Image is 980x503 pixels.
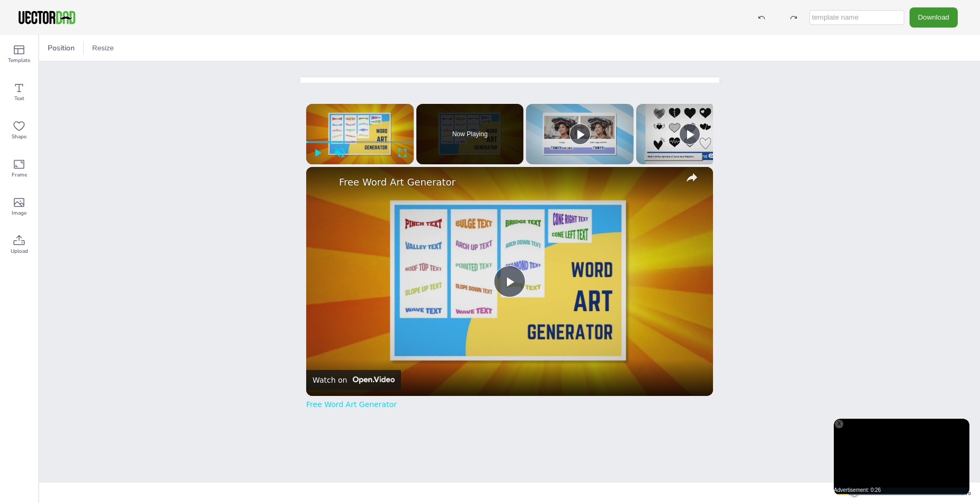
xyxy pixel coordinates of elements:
[834,488,969,493] div: Advertisement: 0:26
[12,209,26,217] span: Image
[494,266,525,297] button: Play Video
[834,419,969,495] iframe: Advertisement
[349,376,394,384] img: Video channel logo
[910,7,958,27] button: Download
[306,167,713,396] div: Video Player
[834,419,969,495] div: Video Player
[306,141,414,143] div: Progress Bar
[11,247,28,255] span: Upload
[306,400,397,409] a: Free Word Art Generator
[306,167,713,396] img: video of: Free Word Art Generator
[306,370,401,390] a: Watch on Open.Video
[452,131,488,137] span: Now Playing
[339,177,677,188] a: Free Word Art Generator
[306,104,414,164] div: Video Player
[682,168,701,187] button: share
[8,56,30,65] span: Template
[679,123,700,145] button: Play
[17,10,77,25] img: VectorDad-1.png
[88,40,118,57] button: Resize
[809,10,904,25] input: template name
[14,94,24,103] span: Text
[835,420,843,428] div: X
[306,142,328,164] button: Play
[12,171,27,179] span: Frame
[313,376,347,384] div: Watch on
[391,142,414,164] button: Fullscreen
[569,123,591,145] button: Play
[12,133,26,141] span: Shape
[46,43,77,53] span: Position
[313,173,334,195] a: channel logo
[328,142,351,164] button: Unmute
